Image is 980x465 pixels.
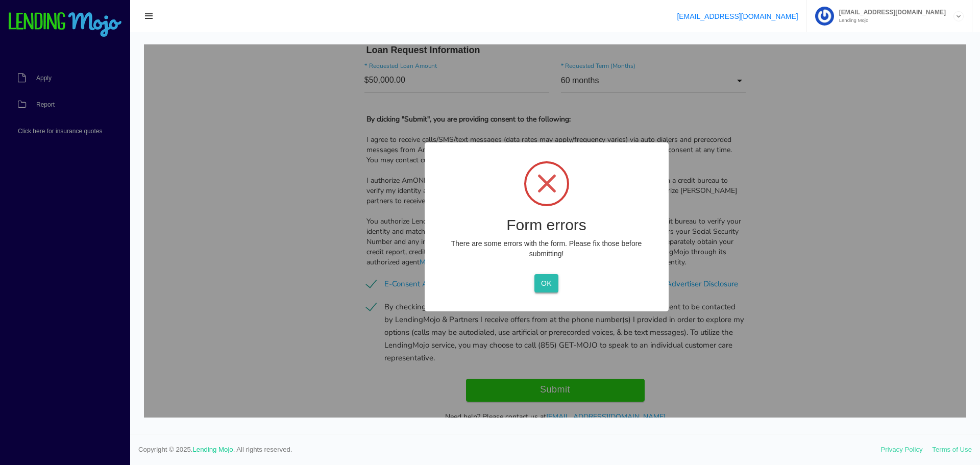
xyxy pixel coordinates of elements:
p: There are some errors with the form. Please fix those before submitting! [289,194,516,214]
small: Lending Mojo [834,18,946,23]
button: OK [390,230,414,248]
a: Privacy Policy [881,446,923,453]
span: Apply [36,75,52,81]
img: logo-small.png [8,12,122,38]
a: [EMAIL_ADDRESS][DOMAIN_NAME] [677,12,798,20]
span: [EMAIL_ADDRESS][DOMAIN_NAME] [834,9,946,15]
a: Lending Mojo [193,446,233,453]
span: Copyright © 2025. . All rights reserved. [138,445,881,455]
img: Profile image [815,7,834,26]
a: Terms of Use [932,446,972,453]
span: Report [36,102,55,108]
h2: Form errors [289,172,516,189]
span: Click here for insurance quotes [18,128,102,134]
